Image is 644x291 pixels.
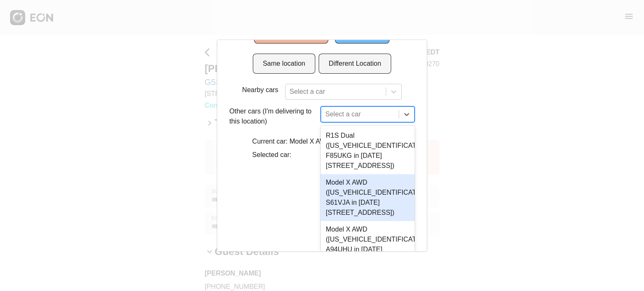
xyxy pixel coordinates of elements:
button: Same location [253,54,315,74]
button: Different Location [319,54,391,74]
div: Model X AWD ([US_VEHICLE_IDENTIFICATION_NUMBER] S61VJA in [DATE][STREET_ADDRESS]) [321,174,415,221]
p: Current car: Model X AWD (G53WAT in 11101) [252,136,392,147]
p: Nearby cars [242,85,278,95]
p: Other cars (I'm delivering to this location) [229,106,317,126]
div: R1S Dual ([US_VEHICLE_IDENTIFICATION_NUMBER] F85UKG in [DATE][STREET_ADDRESS]) [321,127,415,174]
div: Model X AWD ([US_VEHICLE_IDENTIFICATION_NUMBER] A94UHU in [DATE][STREET_ADDRESS]) [321,221,415,268]
p: Selected car: [252,150,392,160]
